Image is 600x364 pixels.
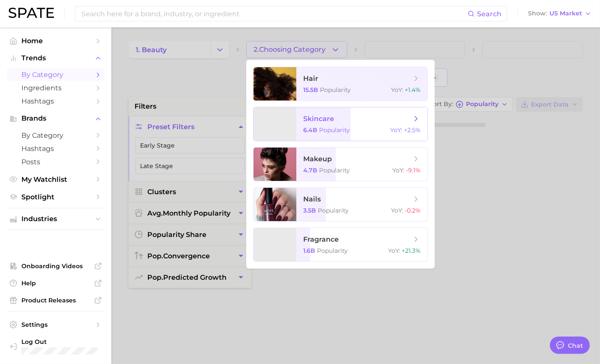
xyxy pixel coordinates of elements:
span: -9.1% [406,166,421,174]
span: Hashtags [21,145,90,153]
a: Settings [7,318,104,331]
span: +1.4% [405,86,421,94]
span: by Category [21,131,90,139]
a: Spotlight [7,190,104,204]
span: fragrance [303,235,339,243]
span: YoY : [388,247,400,255]
button: Brands [7,112,104,125]
span: US Market [549,11,582,16]
span: 6.4b [303,126,317,134]
span: Industries [21,215,90,223]
a: Posts [7,155,104,169]
span: Log Out [21,338,98,346]
button: Industries [7,213,104,225]
span: YoY : [391,86,403,94]
span: Hashtags [21,97,90,105]
a: Hashtags [7,95,104,108]
a: Product Releases [7,294,104,307]
span: YoY : [391,207,403,214]
span: 1.6b [303,247,315,255]
span: YoY : [390,126,402,134]
a: by Category [7,129,104,142]
span: +2.5% [404,126,421,134]
a: Log out. Currently logged in with e-mail unhokang@lghnh.com. [7,335,104,357]
span: 4.7b [303,166,317,174]
span: by Category [21,71,90,79]
span: 3.5b [303,207,316,214]
span: Search [477,10,501,18]
span: Home [21,37,90,45]
button: ShowUS Market [526,8,594,19]
span: Onboarding Videos [21,262,90,270]
span: Spotlight [21,193,90,201]
a: Onboarding Videos [7,260,104,272]
span: YoY : [392,166,404,174]
span: makeup [303,155,332,163]
a: Hashtags [7,142,104,155]
a: Help [7,277,104,290]
span: Settings [21,321,90,328]
span: Popularity [319,126,350,134]
span: skincare [303,115,334,123]
span: Popularity [317,247,348,255]
span: Posts [21,158,90,166]
span: hair [303,74,318,83]
a: Ingredients [7,81,104,95]
span: Popularity [319,166,350,174]
a: My Watchlist [7,173,104,186]
a: by Category [7,68,104,81]
button: Trends [7,52,104,65]
span: Trends [21,54,90,62]
span: Popularity [320,86,351,94]
span: Product Releases [21,296,90,304]
span: nails [303,195,321,203]
span: Help [21,279,90,287]
span: Show [528,11,547,16]
img: SPATE [9,8,54,18]
span: -0.2% [405,207,421,214]
a: Home [7,34,104,47]
span: Brands [21,115,90,122]
ul: 2.Choosing Category [246,60,435,269]
span: +21.3% [402,247,421,255]
span: 15.5b [303,86,318,94]
span: My Watchlist [21,175,90,183]
span: Ingredients [21,84,90,92]
span: Popularity [318,207,349,214]
input: Search here for a brand, industry, or ingredient [81,6,468,21]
